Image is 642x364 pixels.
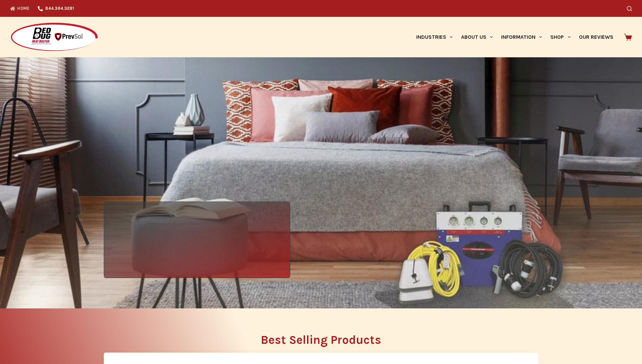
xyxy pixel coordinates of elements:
[10,22,98,52] img: Prevsol/Bed Bug Heat Doctor
[412,17,457,57] a: Industries
[497,17,546,57] a: Information
[457,17,497,57] a: About Us
[546,17,575,57] a: Shop
[575,17,617,57] a: Our Reviews
[412,17,617,57] nav: Primary
[104,334,539,346] h2: Best Selling Products
[627,6,632,11] button: Search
